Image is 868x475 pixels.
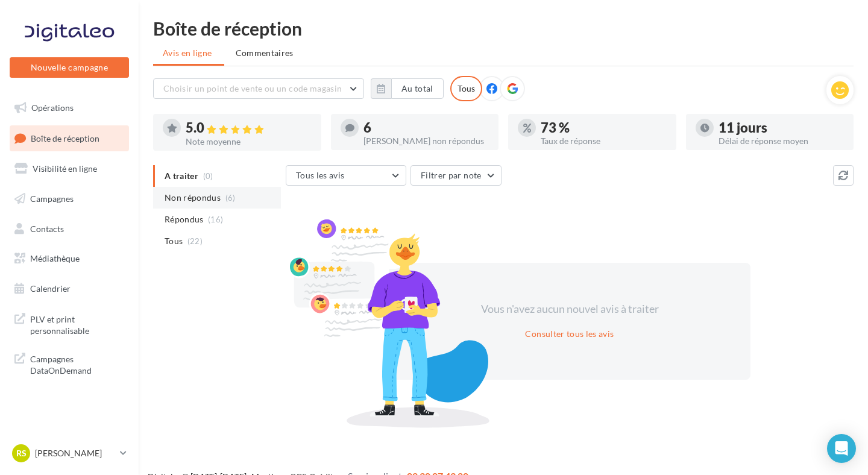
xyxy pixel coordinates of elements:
a: Médiathèque [7,246,131,271]
span: Commentaires [236,48,294,58]
a: PLV et print personnalisable [7,306,131,342]
p: [PERSON_NAME] [35,447,115,459]
div: Taux de réponse [541,137,667,145]
button: Au total [371,78,444,99]
a: Opérations [7,95,131,121]
span: Tous [165,235,183,247]
span: (16) [208,215,223,224]
a: Visibilité en ligne [7,156,131,181]
div: 5.0 [186,121,312,135]
div: Vous n'avez aucun nouvel avis à traiter [466,301,673,317]
a: Contacts [7,216,131,242]
span: Répondus [165,213,204,225]
button: Choisir un point de vente ou un code magasin [153,78,364,99]
div: Open Intercom Messenger [827,434,856,463]
span: (22) [187,236,203,246]
a: Campagnes DataOnDemand [7,346,131,382]
span: Tous les avis [296,170,345,180]
div: 6 [363,121,489,134]
span: Campagnes [30,193,74,204]
a: Calendrier [7,276,131,301]
span: Boîte de réception [31,133,99,143]
a: Campagnes [7,186,131,212]
div: Délai de réponse moyen [719,137,844,145]
a: Boîte de réception [7,125,131,151]
div: 73 % [541,121,667,134]
button: Au total [391,78,444,99]
span: PLV et print personnalisable [30,311,124,337]
span: Médiathèque [30,253,80,263]
span: Opérations [31,102,74,113]
span: Calendrier [30,283,71,294]
span: Choisir un point de vente ou un code magasin [163,83,342,93]
div: Note moyenne [186,137,312,146]
span: Campagnes DataOnDemand [30,351,124,377]
span: Visibilité en ligne [33,163,97,174]
span: Non répondus [165,192,221,204]
div: [PERSON_NAME] non répondus [363,137,489,145]
a: RS [PERSON_NAME] [10,442,129,465]
button: Consulter tous les avis [520,327,618,341]
button: Tous les avis [286,165,406,186]
span: (6) [225,193,236,203]
button: Nouvelle campagne [10,57,129,78]
div: Boîte de réception [153,19,854,37]
span: Contacts [30,223,64,233]
div: 11 jours [719,121,844,134]
div: Tous [450,76,482,101]
span: RS [16,447,27,459]
button: Filtrer par note [410,165,502,186]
